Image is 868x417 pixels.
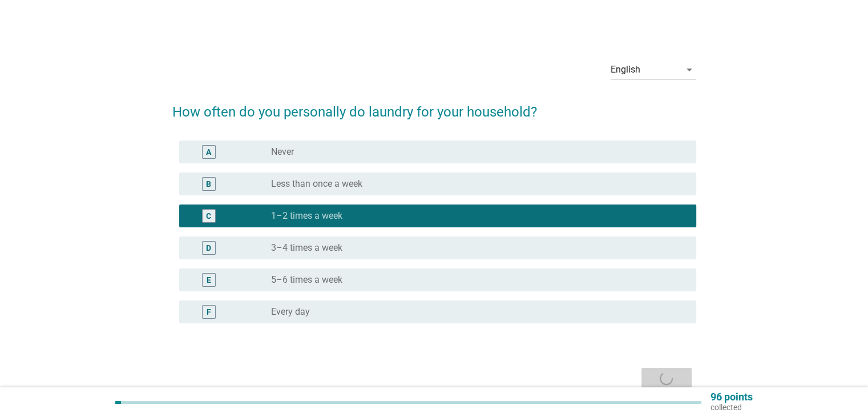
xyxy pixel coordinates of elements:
[271,178,362,190] label: Less than once a week
[271,146,294,158] label: Never
[271,274,342,286] label: 5–6 times a week
[271,210,342,222] label: 1–2 times a week
[206,210,211,222] div: C
[683,63,696,77] i: arrow_drop_down
[206,146,211,158] div: A
[271,242,342,254] label: 3–4 times a week
[710,392,753,402] p: 96 points
[206,242,211,254] div: D
[207,306,211,318] div: F
[207,274,211,286] div: E
[710,402,753,412] p: collected
[172,90,696,122] h2: How often do you personally do laundry for your household?
[206,178,211,190] div: B
[271,306,310,318] label: Every day
[611,65,640,75] div: English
